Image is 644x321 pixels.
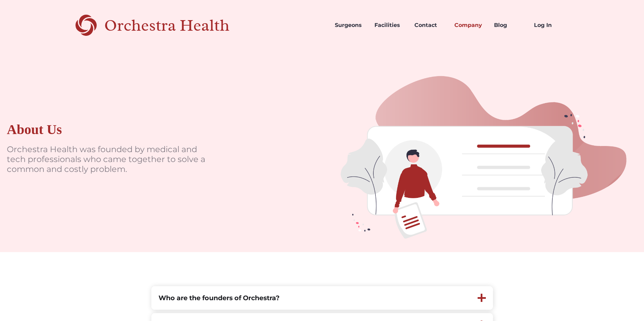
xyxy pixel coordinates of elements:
[409,14,449,37] a: Contact
[449,14,489,37] a: Company
[369,14,409,37] a: Facilities
[7,145,212,174] p: Orchestra Health was founded by medical and tech professionals who came together to solve a commo...
[159,294,279,302] strong: Who are the founders of Orchestra?
[322,50,644,252] img: doctors
[529,14,568,37] a: Log In
[76,14,254,37] a: home
[329,14,369,37] a: Surgeons
[104,18,254,32] div: Orchestra Health
[7,121,62,138] div: About Us
[489,14,529,37] a: Blog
